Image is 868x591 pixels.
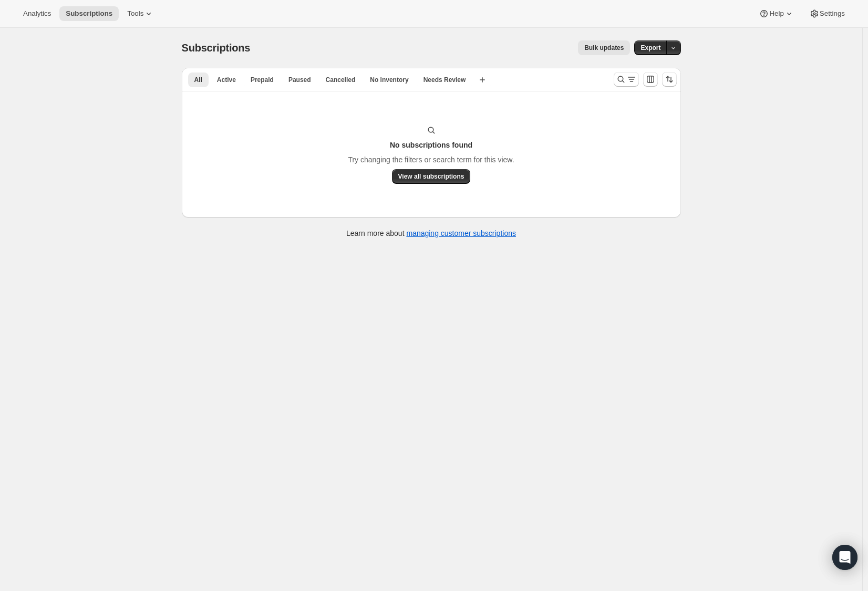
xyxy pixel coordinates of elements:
[474,72,491,87] button: Create new view
[66,9,112,18] span: Subscriptions
[643,72,658,87] button: Customize table column order and visibility
[803,6,851,21] button: Settings
[832,545,857,570] div: Open Intercom Messenger
[614,72,639,87] button: Search and filter results
[348,154,514,165] p: Try changing the filters or search term for this view.
[59,6,119,21] button: Subscriptions
[820,9,845,18] span: Settings
[121,6,160,21] button: Tools
[769,9,783,18] span: Help
[584,44,624,52] span: Bulk updates
[640,44,660,52] span: Export
[346,228,516,239] p: Learn more about
[182,42,251,54] span: Subscriptions
[217,76,236,84] span: Active
[662,72,677,87] button: Sort the results
[17,6,57,21] button: Analytics
[752,6,800,21] button: Help
[398,172,464,181] span: View all subscriptions
[288,76,311,84] span: Paused
[390,140,472,150] h3: No subscriptions found
[251,76,274,84] span: Prepaid
[127,9,143,18] span: Tools
[23,9,51,18] span: Analytics
[406,229,516,237] a: managing customer subscriptions
[326,76,356,84] span: Cancelled
[370,76,408,84] span: No inventory
[194,76,202,84] span: All
[578,40,630,55] button: Bulk updates
[392,169,471,184] button: View all subscriptions
[423,76,466,84] span: Needs Review
[634,40,667,55] button: Export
